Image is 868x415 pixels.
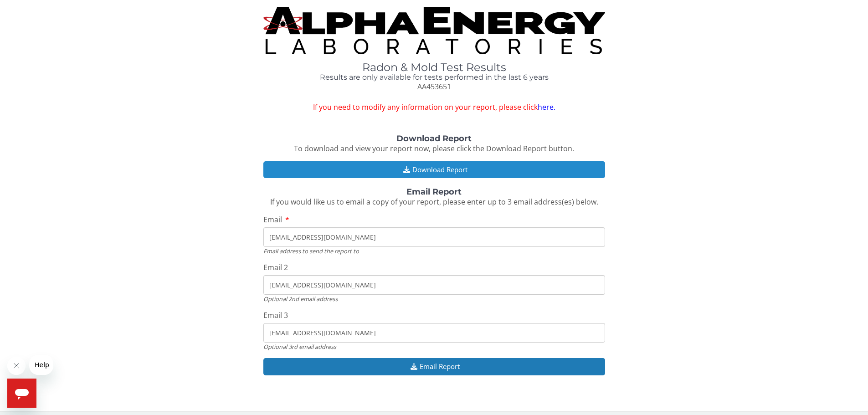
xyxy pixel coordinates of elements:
strong: Download Report [396,133,472,143]
span: If you need to modify any information on your report, please click [263,102,605,113]
span: Email [263,215,282,225]
div: Email address to send the report to [263,247,605,255]
span: To download and view your report now, please click the Download Report button. [294,143,574,154]
iframe: Message from company [29,355,53,375]
strong: Email Report [406,187,462,197]
a: here. [538,102,555,112]
span: AA453651 [417,82,451,92]
iframe: Button to launch messaging window [7,379,36,408]
img: TightCrop.jpg [263,7,605,54]
h4: Results are only available for tests performed in the last 6 years [263,73,605,82]
button: Email Report [263,358,605,375]
button: Download Report [263,161,605,178]
div: Optional 2nd email address [263,295,605,303]
iframe: Close message [7,357,26,375]
span: If you would like us to email a copy of your report, please enter up to 3 email address(es) below. [270,197,598,207]
h1: Radon & Mold Test Results [263,61,605,73]
span: Email 2 [263,262,288,272]
span: Email 3 [263,310,288,320]
div: Optional 3rd email address [263,343,605,351]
